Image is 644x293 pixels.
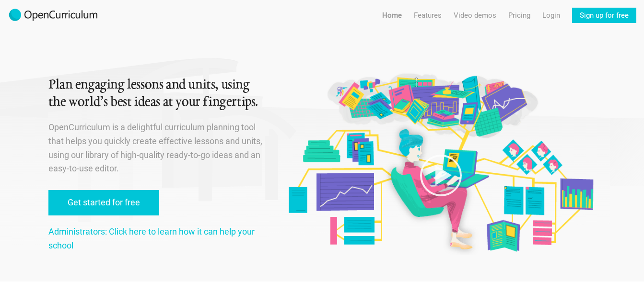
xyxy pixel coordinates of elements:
[48,226,255,250] a: Administrators: Click here to learn how it can help your school
[508,8,530,23] a: Pricing
[48,121,264,176] p: OpenCurriculum is a delightful curriculum planning tool that helps you quickly create effective l...
[414,8,442,23] a: Features
[572,8,636,23] a: Sign up for free
[542,8,560,23] a: Login
[382,8,402,23] a: Home
[8,8,99,23] img: 2017-logo-m.png
[454,8,496,23] a: Video demos
[48,190,159,215] a: Get started for free
[48,77,264,111] h1: Plan engaging lessons and units, using the world’s best ideas at your fingertips.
